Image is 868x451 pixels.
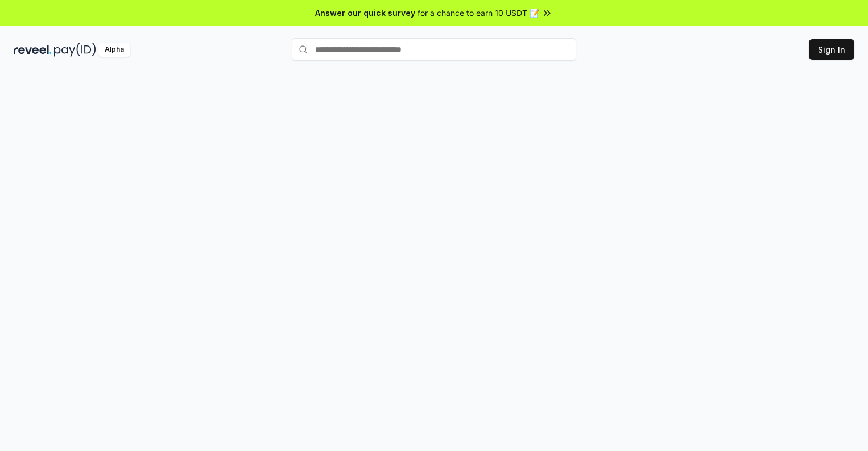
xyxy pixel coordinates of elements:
[315,7,415,19] span: Answer our quick survey
[54,43,96,57] img: pay_id
[14,43,52,57] img: reveel_dark
[809,39,854,60] button: Sign In
[418,7,539,19] span: for a chance to earn 10 USDT 📝
[98,43,130,57] div: Alpha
